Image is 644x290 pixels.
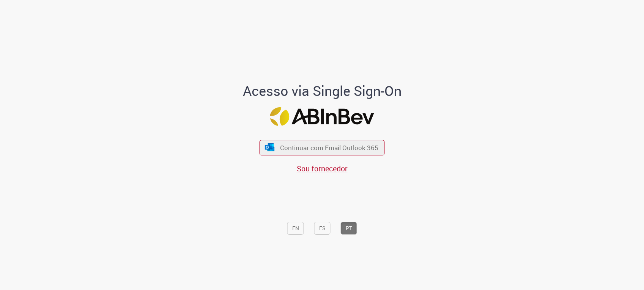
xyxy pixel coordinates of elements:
img: ícone Azure/Microsoft 360 [264,143,275,151]
button: EN [287,222,304,235]
a: Sou fornecedor [297,163,348,174]
button: ES [314,222,331,235]
button: PT [341,222,357,235]
img: Logo ABInBev [270,107,374,126]
button: ícone Azure/Microsoft 360 Continuar com Email Outlook 365 [260,140,385,155]
h1: Acesso via Single Sign-On [217,83,427,99]
span: Continuar com Email Outlook 365 [280,143,378,152]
